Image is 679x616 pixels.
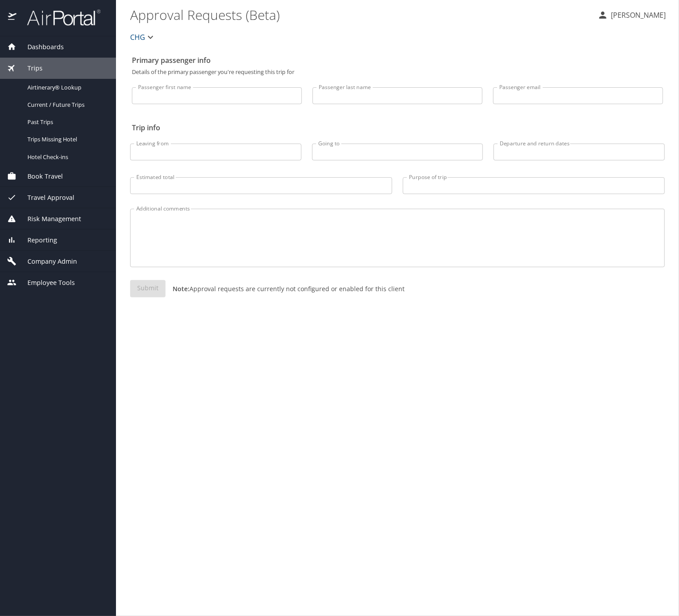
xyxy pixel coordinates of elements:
[8,9,17,26] img: icon-airportal.png
[16,214,81,224] span: Risk Management
[16,278,75,288] span: Employee Tools
[132,53,663,67] h2: Primary passenger info
[16,235,57,245] span: Reporting
[173,285,189,293] strong: Note:
[130,31,145,43] span: CHG
[16,193,74,203] span: Travel Approval
[594,7,669,23] button: [PERSON_NAME]
[27,153,105,161] span: Hotel Check-ins
[16,63,42,73] span: Trips
[16,172,63,181] span: Book Travel
[130,1,590,28] h1: Approval Requests (Beta)
[27,83,105,92] span: Airtinerary® Lookup
[27,118,105,126] span: Past Trips
[132,69,663,75] p: Details of the primary passenger you're requesting this trip for
[132,121,663,135] h2: Trip info
[608,10,666,20] p: [PERSON_NAME]
[127,28,159,46] button: CHG
[16,42,64,52] span: Dashboards
[166,284,405,293] p: Approval requests are currently not configured or enabled for this client
[17,9,100,26] img: airportal-logo.png
[27,135,105,144] span: Trips Missing Hotel
[16,257,77,266] span: Company Admin
[27,101,105,109] span: Current / Future Trips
